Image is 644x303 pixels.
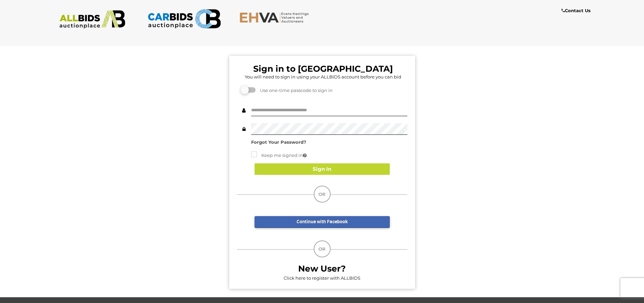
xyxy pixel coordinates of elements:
img: CARBIDS.com.au [147,7,221,31]
a: Contact Us [562,7,592,15]
div: OR [314,240,331,257]
a: Click here to register with ALLBIDS [284,275,360,281]
b: New User? [298,263,346,274]
h5: You will need to sign in using your ALLBIDS account before you can bid [239,74,407,79]
span: Use one-time passcode to sign in [257,88,333,93]
button: Sign In [255,163,390,175]
div: OR [314,186,331,203]
img: EHVA.com.au [239,12,313,23]
b: Sign in to [GEOGRAPHIC_DATA] [253,64,393,74]
a: Continue with Facebook [255,216,390,228]
label: Keep me signed in [251,151,307,159]
b: Contact Us [562,8,591,13]
a: Forgot Your Password? [251,139,306,145]
img: ALLBIDS.com.au [56,10,129,29]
